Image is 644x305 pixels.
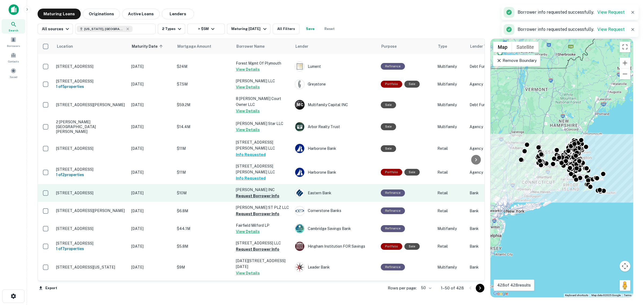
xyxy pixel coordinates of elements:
p: [DATE] [131,243,171,249]
p: Agency [470,146,513,151]
p: [DATE] [131,64,171,69]
button: Show street map [493,42,512,52]
p: Agency [470,124,513,130]
button: Maturing Loans [38,9,81,19]
p: [DATE] [131,264,171,270]
div: Greystone [295,79,375,89]
button: Active Loans [122,9,160,19]
div: Lument [295,62,375,71]
p: Retail [437,208,464,214]
p: Multifamily [437,124,464,130]
iframe: Chat Widget [617,262,644,288]
p: 2 [PERSON_NAME] [GEOGRAPHIC_DATA][PERSON_NAME] [56,120,126,134]
button: View Details [236,228,260,235]
img: capitalize-icon.png [9,4,19,15]
img: picture [295,80,304,89]
span: Location [57,43,73,50]
span: Maturity Date [132,43,164,50]
span: Map data ©2025 Google [591,294,621,297]
img: picture [295,242,304,251]
p: [STREET_ADDRESS] [56,146,126,151]
div: Borrowers [2,35,25,49]
p: Fairfield Milford LP [236,222,290,228]
p: [STREET_ADDRESS][PERSON_NAME] [56,208,126,213]
p: [DATE] [131,102,171,108]
button: All sources [38,24,73,34]
button: Request Borrower Info [236,246,279,252]
button: Maturing [DATE] [227,24,270,34]
p: Borrower info requested successfully. [518,26,625,33]
a: View Request [597,10,625,15]
p: $14.4M [177,124,230,130]
p: [DATE] [131,190,171,196]
p: $24M [177,64,230,69]
p: Bank [470,264,513,270]
span: Borrower Name [236,43,265,50]
th: Borrower Name [233,39,292,54]
button: Toggle fullscreen view [620,42,630,52]
div: This is a portfolio loan with 2 properties [381,169,402,176]
button: View Details [236,66,260,73]
p: Debt Fund [470,102,513,108]
span: Purpose [381,43,397,50]
p: Retail [437,190,464,196]
button: Export [38,284,58,292]
div: Sale [404,81,420,87]
div: Sale [404,243,420,250]
button: > $5M [187,24,225,34]
div: Sale [381,123,396,130]
a: Contacts [2,50,25,65]
p: [PERSON_NAME] Star LLC [236,121,290,127]
button: Request Borrower Info [236,211,279,217]
th: Lender Type [467,39,515,54]
span: Lender [295,43,308,50]
button: View Details [236,108,260,114]
p: Remove Boundary [496,57,536,64]
div: This loan purpose was for refinancing [381,189,405,196]
p: [STREET_ADDRESS][PERSON_NAME] LLC [236,163,290,175]
button: Show satellite imagery [512,42,539,52]
p: Bank [470,226,513,232]
img: picture [295,188,304,198]
button: Originations [83,9,120,19]
th: Purpose [378,39,435,54]
p: $44.1M [177,226,230,232]
p: [STREET_ADDRESS] LLC [236,240,290,246]
img: picture [295,263,304,272]
div: This loan purpose was for refinancing [381,225,405,232]
button: Map camera controls [620,261,630,271]
img: picture [295,144,304,153]
p: Agency [470,169,513,175]
p: [STREET_ADDRESS][PERSON_NAME] LLC [236,139,290,151]
div: All sources [42,26,71,32]
a: View Request [597,27,625,32]
p: Debt Fund [470,64,513,69]
div: This loan purpose was for refinancing [381,207,405,214]
button: Save your search to get updates of matches that match your search criteria. [302,24,319,34]
img: Google [492,290,510,297]
h6: 1 of 7 properties [56,246,126,252]
p: Multifamily [437,102,464,108]
button: Zoom out [620,69,630,79]
button: Request Borrower Info [236,193,279,199]
a: Open this area in Google Maps (opens a new window) [492,290,510,297]
a: Terms (opens in new tab) [624,294,631,297]
p: Multifamily [437,81,464,87]
p: Multifamily [437,226,464,232]
p: $59.2M [177,102,230,108]
p: 1–50 of 428 [441,285,464,291]
h6: 1 of 5 properties [56,84,126,90]
div: This loan purpose was for refinancing [381,264,405,270]
span: Search [9,28,18,32]
p: Borrower info requested successfully. [518,9,625,16]
p: [DATE][STREET_ADDRESS][DATE] [236,258,290,270]
span: Mortgage Amount [177,43,218,50]
img: picture [295,122,304,131]
p: [DATE] [131,81,171,87]
div: Sale [381,145,396,152]
div: This is a portfolio loan with 5 properties [381,81,402,87]
div: Harborone Bank [295,168,375,177]
p: [STREET_ADDRESS][US_STATE] [56,265,126,270]
div: Eastern Bank [295,188,375,198]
